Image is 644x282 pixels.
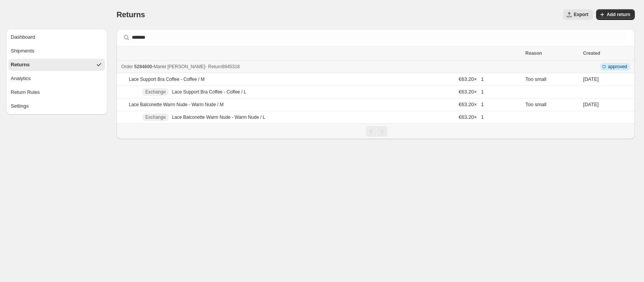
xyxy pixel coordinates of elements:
[458,76,483,82] span: €63.20 × 1
[8,72,105,85] button: Analytics
[129,102,223,108] p: Lace Balconette Warm Nude - Warm Nude / M
[11,89,40,96] div: Return Rules
[145,89,166,95] span: Exchange
[154,64,205,69] span: Mariel [PERSON_NAME]
[8,100,105,112] button: Settings
[607,11,630,18] span: Add return
[8,31,105,43] button: Dashboard
[129,76,205,82] p: Lace Support Bra Coffee - Coffee / M
[205,64,240,69] span: - Return 9945318
[117,10,145,19] span: Returns
[526,51,542,56] span: Reason
[574,11,588,18] span: Export
[583,102,599,107] time: Friday, September 12, 2025 at 7:56:52 AM
[11,102,29,110] div: Settings
[172,89,246,95] p: Lace Support Bra Coffee - Coffee / L
[523,73,581,86] td: Too small
[458,114,483,120] span: €63.20 × 1
[8,59,105,71] button: Returns
[458,89,483,95] span: €63.20 × 1
[11,61,30,69] div: Returns
[11,47,34,55] div: Shipments
[121,64,133,69] span: Order
[523,98,581,111] td: Too small
[172,114,265,120] p: Lace Balconette Warm Nude - Warm Nude / L
[145,114,166,120] span: Exchange
[563,9,593,20] button: Export
[583,76,599,82] time: Friday, September 12, 2025 at 7:56:52 AM
[117,123,635,139] nav: Pagination
[8,86,105,98] button: Return Rules
[596,9,635,20] button: Add return
[134,64,152,69] span: 5284600
[11,75,31,82] div: Analytics
[11,33,35,41] div: Dashboard
[458,102,483,107] span: €63.20 × 1
[608,64,627,70] span: approved
[8,45,105,57] button: Shipments
[121,63,521,70] div: -
[583,51,600,56] span: Created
